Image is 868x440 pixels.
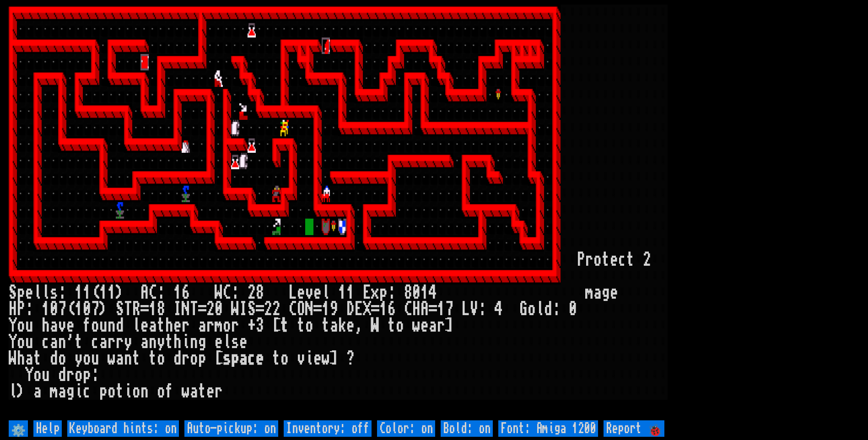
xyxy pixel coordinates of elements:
[305,284,313,301] div: v
[441,420,493,437] input: Bold: on
[198,383,206,400] div: t
[569,301,577,317] div: 0
[437,301,445,317] div: 1
[231,301,239,317] div: W
[355,317,363,334] div: ,
[75,350,83,367] div: y
[124,301,132,317] div: T
[182,383,190,400] div: w
[132,350,140,367] div: t
[223,284,231,301] div: C
[289,284,297,301] div: L
[248,350,256,367] div: c
[618,252,626,268] div: c
[75,383,83,400] div: i
[182,350,190,367] div: r
[108,284,116,301] div: 1
[215,301,223,317] div: 0
[198,334,206,350] div: g
[198,301,206,317] div: =
[231,334,239,350] div: s
[17,284,25,301] div: p
[429,317,437,334] div: a
[9,420,28,437] input: ⚙️
[50,334,58,350] div: a
[445,317,453,334] div: ]
[140,334,149,350] div: a
[58,383,66,400] div: a
[272,350,280,367] div: t
[33,420,62,437] input: Help
[577,252,585,268] div: P
[322,284,330,301] div: l
[429,284,437,301] div: 4
[206,383,215,400] div: e
[643,252,651,268] div: 2
[83,367,91,383] div: p
[297,284,305,301] div: e
[165,383,173,400] div: f
[116,383,124,400] div: t
[91,317,99,334] div: o
[355,301,363,317] div: E
[75,284,83,301] div: 1
[346,284,355,301] div: 1
[330,350,338,367] div: ]
[99,284,108,301] div: 1
[248,284,256,301] div: 2
[9,284,17,301] div: S
[272,301,280,317] div: 2
[528,301,536,317] div: o
[371,317,379,334] div: W
[17,317,25,334] div: o
[371,301,379,317] div: =
[108,317,116,334] div: n
[50,317,58,334] div: a
[470,301,478,317] div: V
[108,383,116,400] div: o
[388,284,396,301] div: :
[75,301,83,317] div: 1
[157,317,165,334] div: t
[338,317,346,334] div: k
[412,284,421,301] div: 0
[50,284,58,301] div: s
[239,301,248,317] div: I
[58,334,66,350] div: n
[215,334,223,350] div: e
[83,317,91,334] div: f
[140,284,149,301] div: A
[42,334,50,350] div: c
[215,383,223,400] div: r
[173,317,182,334] div: e
[25,350,33,367] div: a
[50,350,58,367] div: d
[132,383,140,400] div: o
[149,284,157,301] div: C
[231,350,239,367] div: p
[184,420,278,437] input: Auto-pickup: on
[182,317,190,334] div: r
[379,301,388,317] div: 1
[313,350,322,367] div: e
[248,317,256,334] div: +
[445,301,453,317] div: 7
[256,301,264,317] div: =
[346,301,355,317] div: D
[429,301,437,317] div: =
[231,317,239,334] div: r
[91,350,99,367] div: u
[116,301,124,317] div: S
[495,301,503,317] div: 4
[42,284,50,301] div: l
[25,284,33,301] div: e
[330,301,338,317] div: 9
[297,317,305,334] div: t
[585,284,593,301] div: m
[17,301,25,317] div: P
[149,350,157,367] div: t
[140,317,149,334] div: e
[215,284,223,301] div: W
[157,334,165,350] div: y
[377,420,435,437] input: Color: on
